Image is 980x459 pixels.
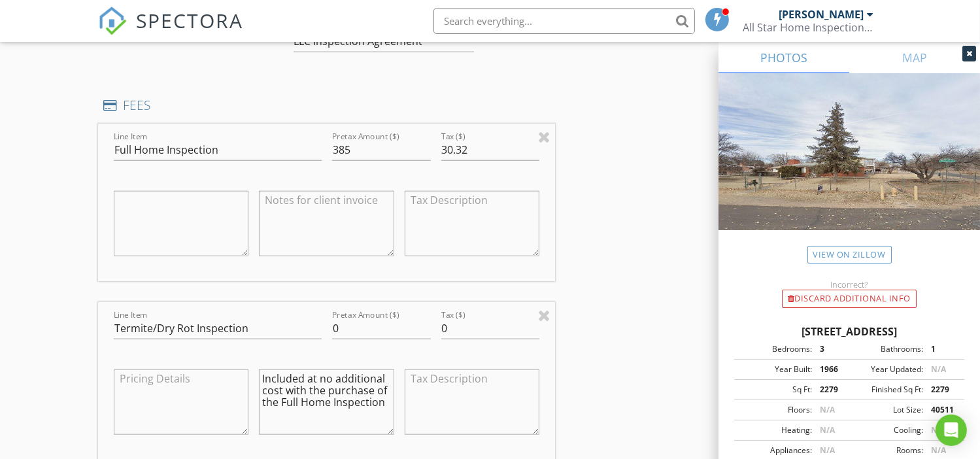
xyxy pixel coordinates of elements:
div: Sq Ft: [738,384,812,396]
a: MAP [849,42,980,73]
div: Discard Additional info [782,290,917,308]
div: Floors: [738,404,812,416]
div: Rooms: [849,445,923,456]
img: streetview [718,73,980,262]
div: 40511 [923,404,960,416]
div: Year Built: [738,364,812,375]
div: Year Updated: [849,364,923,375]
a: View on Zillow [807,246,892,263]
div: All Star Home Inspections, LLC Inspection Agreement [294,24,439,47]
div: [PERSON_NAME] [779,8,864,21]
a: PHOTOS [718,42,849,73]
div: All Star Home Inspections, LLC [743,21,873,34]
span: N/A [820,445,835,456]
div: Finished Sq Ft: [849,384,923,396]
div: Open Intercom Messenger [936,415,967,446]
div: [STREET_ADDRESS] [734,324,964,339]
div: 2279 [812,384,849,396]
span: N/A [820,404,835,415]
div: Bathrooms: [849,343,923,355]
span: N/A [931,364,946,375]
div: Incorrect? [718,279,980,290]
div: Heating: [738,424,812,436]
div: 2279 [923,384,960,396]
div: Appliances: [738,445,812,456]
h4: FEES [103,97,550,114]
input: Search everything... [433,8,695,34]
div: 3 [812,343,849,355]
div: Lot Size: [849,404,923,416]
span: SPECTORA [136,7,243,34]
span: N/A [931,445,946,456]
div: 1966 [812,364,849,375]
span: N/A [820,424,835,435]
div: Bedrooms: [738,343,812,355]
a: SPECTORA [98,18,243,45]
div: 1 [923,343,960,355]
img: The Best Home Inspection Software - Spectora [98,7,127,35]
div: Cooling: [849,424,923,436]
span: N/A [931,424,946,435]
